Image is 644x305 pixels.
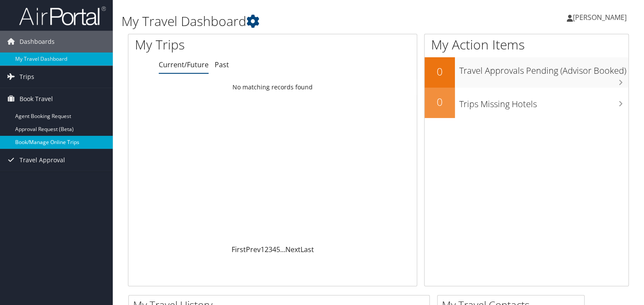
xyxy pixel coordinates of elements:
[20,31,55,52] span: Dashboards
[20,66,34,88] span: Trips
[135,36,290,54] h1: My Trips
[425,95,455,109] h2: 0
[246,245,261,254] a: Prev
[215,60,229,69] a: Past
[425,64,455,79] h2: 0
[276,245,280,254] a: 5
[20,149,65,171] span: Travel Approval
[425,57,629,88] a: 0Travel Approvals Pending (Advisor Booked)
[459,60,629,77] h3: Travel Approvals Pending (Advisor Booked)
[272,245,276,254] a: 4
[425,88,629,118] a: 0Trips Missing Hotels
[285,245,301,254] a: Next
[19,6,106,26] img: airportal-logo.png
[128,79,417,95] td: No matching records found
[265,245,268,254] a: 2
[301,245,314,254] a: Last
[567,4,635,30] a: [PERSON_NAME]
[121,12,464,30] h1: My Travel Dashboard
[268,245,272,254] a: 3
[459,94,629,110] h3: Trips Missing Hotels
[261,245,265,254] a: 1
[159,60,209,69] a: Current/Future
[280,245,285,254] span: …
[425,36,629,54] h1: My Action Items
[20,88,53,110] span: Book Travel
[232,245,246,254] a: First
[573,13,627,22] span: [PERSON_NAME]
